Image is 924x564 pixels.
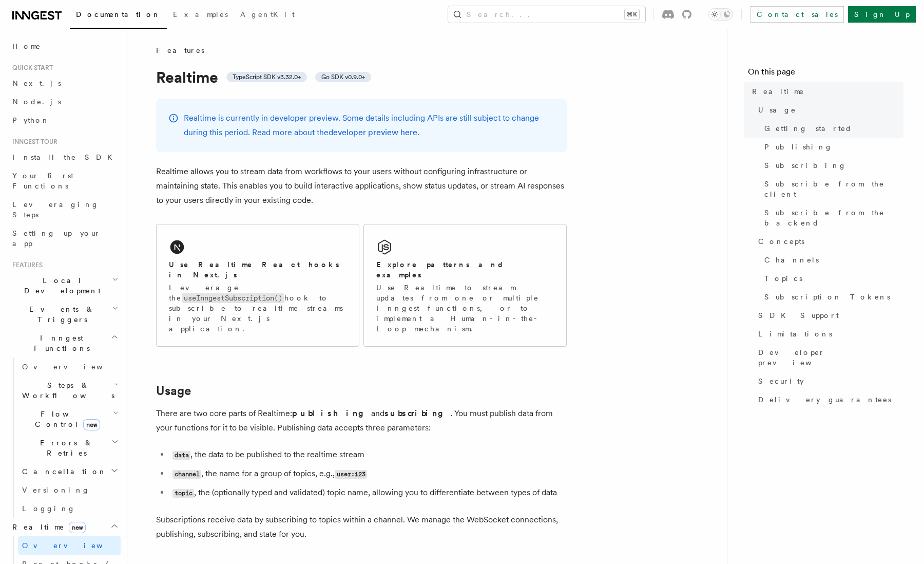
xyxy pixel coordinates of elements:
span: Overview [22,363,128,371]
a: Setting up your app [8,224,121,253]
span: Steps & Workflows [18,380,114,401]
a: Next.js [8,74,121,92]
span: Inngest tour [8,138,57,146]
span: Go SDK v0.9.0+ [321,73,365,81]
span: Versioning [22,486,90,494]
span: Setting up your app [12,229,101,248]
span: Node.js [12,98,61,106]
a: Explore patterns and examplesUse Realtime to stream updates from one or multiple Inngest function... [363,224,567,347]
span: Subscribing [764,160,846,171]
a: Python [8,111,121,129]
a: Home [8,37,121,55]
span: Security [758,376,804,386]
button: Inngest Functions [8,329,121,358]
span: Publishing [764,142,833,152]
a: SDK Support [754,306,903,325]
button: Cancellation [18,462,121,481]
p: Realtime allows you to stream data from workflows to your users without configuring infrastructur... [156,164,567,208]
a: Channels [760,251,903,269]
span: Subscription Tokens [764,292,890,302]
span: Logging [22,504,75,513]
span: Concepts [758,236,804,247]
span: Cancellation [18,466,107,477]
button: Flow Controlnew [18,405,121,434]
a: Getting started [760,119,903,138]
a: Contact sales [750,6,844,23]
code: topic [172,489,194,498]
h1: Realtime [156,68,567,86]
code: useInngestSubscription() [182,293,284,303]
button: Realtimenew [8,518,121,536]
a: AgentKit [234,3,301,28]
a: Security [754,372,903,390]
span: Overview [22,541,128,550]
span: Examples [173,10,228,18]
span: Your first Functions [12,172,73,190]
button: Steps & Workflows [18,376,121,405]
span: Topics [764,273,802,284]
span: Errors & Retries [18,438,111,458]
span: Features [8,261,43,269]
p: Leverage the hook to subscribe to realtime streams in your Next.js application. [169,283,346,334]
span: Next.js [12,79,61,87]
kbd: ⌘K [625,9,639,20]
a: Logging [18,499,121,518]
div: Inngest Functions [8,358,121,518]
span: SDK Support [758,310,839,321]
strong: publishing [292,408,371,418]
a: Install the SDK [8,148,121,166]
span: Usage [758,105,796,115]
a: Usage [754,101,903,119]
span: Getting started [764,123,852,134]
code: data [172,451,190,460]
span: Delivery guarantees [758,394,891,405]
h4: On this page [748,66,903,82]
span: Realtime [8,522,86,532]
a: Subscribe from the client [760,175,903,203]
span: Quick start [8,64,53,72]
span: TypeScript SDK v3.32.0+ [233,73,301,81]
span: Limitations [758,329,832,339]
a: Documentation [70,3,167,29]
a: Subscription Tokens [760,288,903,306]
a: Overview [18,536,121,555]
button: Toggle dark mode [708,8,733,21]
a: Limitations [754,325,903,343]
span: Subscribe from the client [764,179,903,199]
a: Topics [760,269,903,288]
a: Delivery guarantees [754,390,903,409]
span: Realtime [752,86,804,97]
p: Subscriptions receive data by subscribing to topics within a channel. We manage the WebSocket con... [156,513,567,541]
p: Realtime is currently in developer preview. Some details including APIs are still subject to chan... [184,111,554,140]
span: new [69,522,86,533]
li: , the data to be published to the realtime stream [169,447,567,462]
span: Developer preview [758,347,903,368]
span: Install the SDK [12,153,119,161]
li: , the (optionally typed and validated) topic name, allowing you to differentiate between types of... [169,485,567,500]
span: Leveraging Steps [12,200,99,219]
a: Examples [167,3,234,28]
button: Search...⌘K [448,6,645,23]
a: Subscribing [760,156,903,175]
li: , the name for a group of topics, e.g., [169,466,567,481]
span: Local Development [8,275,112,296]
span: AgentKit [240,10,295,18]
span: Subscribe from the backend [764,208,903,228]
span: Documentation [76,10,161,18]
span: Flow Control [18,409,113,429]
a: Realtime [748,82,903,101]
span: Events & Triggers [8,304,112,325]
a: Use Realtime React hooks in Next.jsLeverage theuseInngestSubscription()hook to subscribe to realt... [156,224,359,347]
span: Features [156,45,204,55]
h2: Use Realtime React hooks in Next.js [169,259,346,280]
button: Events & Triggers [8,300,121,329]
span: Python [12,116,50,124]
a: Concepts [754,232,903,251]
h2: Explore patterns and examples [376,259,554,280]
span: Home [12,41,41,51]
a: Leveraging Steps [8,195,121,224]
strong: subscribing [384,408,451,418]
p: Use Realtime to stream updates from one or multiple Inngest functions, or to implement a Human-in... [376,283,554,334]
a: Overview [18,358,121,376]
a: Your first Functions [8,166,121,195]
